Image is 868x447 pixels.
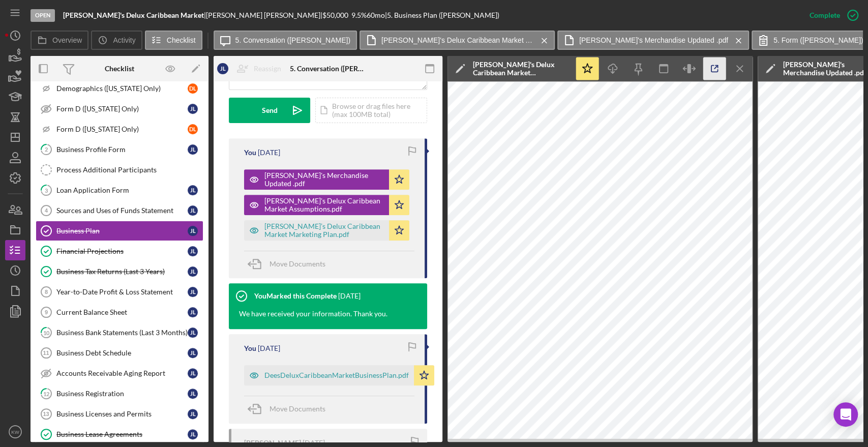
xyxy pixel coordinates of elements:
[188,287,198,297] div: J L
[113,36,135,44] label: Activity
[290,65,366,73] div: 5. Conversation ([PERSON_NAME])
[36,343,203,363] a: 11Business Debt ScheduleJL
[56,390,188,398] div: Business Registration
[244,365,434,385] button: DeesDeluxCaribbeanMarketBusinessPlan.pdf
[56,410,188,418] div: Business Licenses and Permits
[188,124,198,134] div: D L
[351,11,367,19] div: 9.5 %
[45,187,48,193] tspan: 3
[45,207,48,214] tspan: 4
[188,83,198,94] div: D L
[56,288,188,296] div: Year-to-Date Profit & Loss Statement
[188,246,198,256] div: J L
[188,104,198,114] div: J L
[145,31,202,50] button: Checklist
[63,11,204,19] b: [PERSON_NAME]'s Delux Caribbean Market
[244,396,336,422] button: Move Documents
[188,389,198,399] div: J L
[367,11,385,19] div: 60 mo
[381,36,534,44] label: [PERSON_NAME]'s Delux Caribbean Market Assumptions.pdf
[36,139,203,160] a: 2Business Profile FormJL
[229,98,310,123] button: Send
[254,292,337,300] div: You Marked this Complete
[188,205,198,216] div: J L
[244,251,336,277] button: Move Documents
[188,266,198,277] div: J L
[31,9,55,22] div: Open
[36,180,203,200] a: 3Loan Application FormJL
[36,404,203,424] a: 13Business Licenses and PermitsJL
[258,148,280,157] time: 2025-09-08 13:17
[63,11,206,19] div: |
[56,267,188,276] div: Business Tax Returns (Last 3 Years)
[206,11,322,19] div: [PERSON_NAME] [PERSON_NAME] |
[188,409,198,419] div: J L
[36,261,203,282] a: Business Tax Returns (Last 3 Years)JL
[188,429,198,439] div: J L
[188,144,198,155] div: J L
[239,309,387,319] div: We have received your information. Thank you.
[45,309,48,315] tspan: 9
[810,5,840,25] div: Complete
[56,329,188,337] div: Business Bank Statements (Last 3 Months)
[36,302,203,322] a: 9Current Balance SheetJL
[11,429,19,435] text: KW
[214,31,357,50] button: 5. Conversation ([PERSON_NAME])
[5,422,25,442] button: KW
[56,166,203,174] div: Process Additional Participants
[56,308,188,316] div: Current Balance Sheet
[264,222,384,239] div: [PERSON_NAME]’s Delux Caribbean Market Marketing Plan.pdf
[36,119,203,139] a: Form D ([US_STATE] Only)DL
[56,145,188,154] div: Business Profile Form
[799,5,863,25] button: Complete
[36,383,203,404] a: 12Business RegistrationJL
[36,322,203,343] a: 10Business Bank Statements (Last 3 Months)JL
[235,36,350,44] label: 5. Conversation ([PERSON_NAME])
[385,11,499,19] div: | 5. Business Plan ([PERSON_NAME])
[91,31,142,50] button: Activity
[557,31,749,50] button: [PERSON_NAME]'s Merchandise Updated .pdf
[244,195,409,215] button: [PERSON_NAME]'s Delux Caribbean Market Assumptions.pdf
[56,227,188,235] div: Business Plan
[188,348,198,358] div: J L
[262,98,278,123] div: Send
[36,99,203,119] a: Form D ([US_STATE] Only)JL
[36,78,203,99] a: Demographics ([US_STATE] Only)DL
[579,36,728,44] label: [PERSON_NAME]'s Merchandise Updated .pdf
[188,226,198,236] div: J L
[188,185,198,195] div: J L
[36,282,203,302] a: 8Year-to-Date Profit & Loss StatementJL
[56,369,188,377] div: Accounts Receivable Aging Report
[244,220,409,241] button: [PERSON_NAME]’s Delux Caribbean Market Marketing Plan.pdf
[217,63,228,74] div: J L
[36,241,203,261] a: Financial ProjectionsJL
[36,424,203,444] a: Business Lease AgreementsJL
[52,36,82,44] label: Overview
[188,307,198,317] div: J L
[43,350,49,356] tspan: 11
[473,61,570,77] div: [PERSON_NAME]'s Delux Caribbean Market Assumptions.pdf
[270,404,325,413] span: Move Documents
[188,368,198,378] div: J L
[56,206,188,215] div: Sources and Uses of Funds Statement
[322,11,348,19] span: $50,000
[258,344,280,352] time: 2025-08-29 14:42
[56,125,188,133] div: Form D ([US_STATE] Only)
[56,105,188,113] div: Form D ([US_STATE] Only)
[244,344,256,352] div: You
[264,171,384,188] div: [PERSON_NAME]'s Merchandise Updated .pdf
[45,146,48,153] tspan: 2
[56,349,188,357] div: Business Debt Schedule
[56,430,188,438] div: Business Lease Agreements
[244,169,409,190] button: [PERSON_NAME]'s Merchandise Updated .pdf
[254,58,281,79] div: Reassign
[244,148,256,157] div: You
[264,197,384,213] div: [PERSON_NAME]'s Delux Caribbean Market Assumptions.pdf
[188,327,198,338] div: J L
[773,36,863,44] label: 5. Form ([PERSON_NAME])
[36,363,203,383] a: Accounts Receivable Aging ReportJL
[43,411,49,417] tspan: 13
[31,31,88,50] button: Overview
[56,186,188,194] div: Loan Application Form
[36,221,203,241] a: Business PlanJL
